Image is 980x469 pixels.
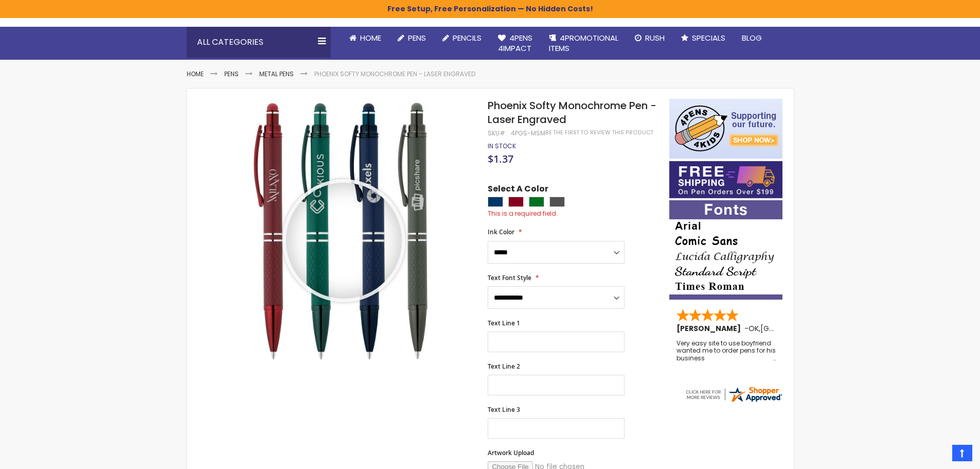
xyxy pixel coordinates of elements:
div: Availability [488,142,516,150]
a: Pencils [434,27,490,49]
span: Specials [692,32,725,43]
div: Navy Blue [488,197,503,207]
img: 4pens 4 kids [669,99,782,159]
span: Text Line 1 [488,319,520,327]
span: - , [744,323,836,334]
div: 4PGS-MSM [511,129,545,137]
a: Pens [389,27,434,49]
div: Gunmetal [549,197,565,207]
span: Pens [408,32,426,43]
a: 4Pens4impact [490,27,541,60]
span: In stock [488,142,516,150]
img: Phoenix Softy Monochrome Pen - Laser Engraved [207,98,474,365]
span: Text Font Style [488,273,531,282]
a: Pens [224,70,239,78]
span: Phoenix Softy Monochrome Pen - Laser Engraved [488,98,656,127]
span: $1.37 [488,152,513,166]
span: OK [749,323,759,334]
span: 4Pens 4impact [498,32,532,54]
img: font-personalization-examples [669,200,782,300]
span: Artwork Upload [488,448,534,457]
span: [GEOGRAPHIC_DATA] [760,323,836,334]
div: All Categories [187,27,331,58]
span: Blog [742,32,762,43]
a: Home [341,27,389,49]
span: Text Line 2 [488,362,520,371]
img: 4pens.com widget logo [684,385,783,404]
div: Very easy site to use boyfriend wanted me to order pens for his business [676,340,776,362]
a: 4pens.com certificate URL [684,397,783,406]
div: Green [529,197,544,207]
span: [PERSON_NAME] [676,323,744,334]
span: 4PROMOTIONAL ITEMS [549,32,618,54]
span: Pencils [453,32,482,43]
span: Select A Color [488,183,548,197]
a: 4PROMOTIONALITEMS [541,27,627,60]
div: This is a required field. [488,210,658,218]
a: Specials [673,27,734,49]
li: Phoenix Softy Monochrome Pen - Laser Engraved [314,70,475,78]
strong: SKU [488,129,507,137]
iframe: Google Customer Reviews [895,441,980,469]
a: Be the first to review this product [545,129,653,136]
a: Rush [627,27,673,49]
a: Home [187,70,204,78]
span: Ink Color [488,228,514,236]
a: Blog [734,27,770,49]
img: Free shipping on orders over $199 [669,161,782,198]
span: Home [360,32,381,43]
a: Metal Pens [259,70,294,78]
span: Rush [645,32,665,43]
span: Text Line 3 [488,405,520,414]
div: Burgundy [508,197,524,207]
